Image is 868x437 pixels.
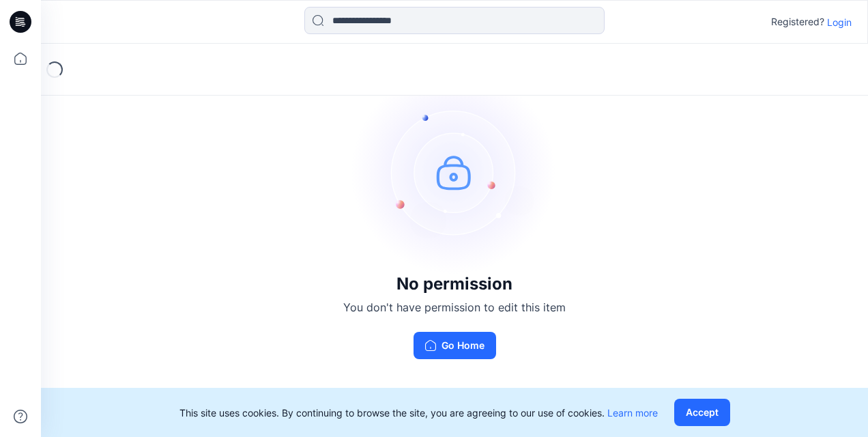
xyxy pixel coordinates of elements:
[674,399,730,426] button: Accept
[352,70,557,274] img: no-perm.svg
[343,274,566,294] h3: No permission
[607,407,658,419] a: Learn more
[827,15,852,29] p: Login
[343,299,566,315] p: You don't have permission to edit this item
[179,406,658,420] p: This site uses cookies. By continuing to browse the site, you are agreeing to our use of cookies.
[771,14,824,30] p: Registered?
[414,332,496,359] button: Go Home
